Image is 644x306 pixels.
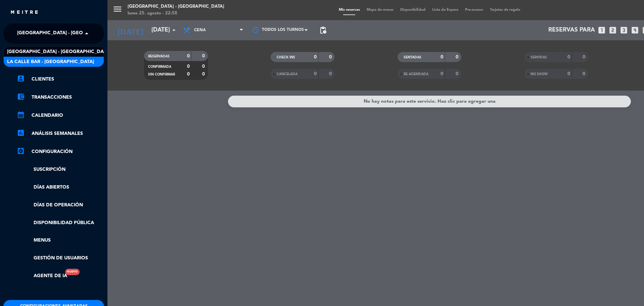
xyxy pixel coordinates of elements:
[17,111,104,119] a: calendar_monthCalendario
[17,130,104,138] a: assessmentANÁLISIS SEMANALES
[17,184,104,191] a: Días abiertos
[17,147,25,155] i: settings_applications
[17,272,67,280] a: Agente de IANuevo
[17,219,104,227] a: Disponibilidad pública
[17,201,104,209] a: Días de Operación
[7,58,94,66] span: La Calle Bar - [GEOGRAPHIC_DATA]
[65,269,80,275] div: Nuevo
[17,166,104,173] a: Suscripción
[17,111,25,119] i: calendar_month
[17,27,121,41] span: [GEOGRAPHIC_DATA] - [GEOGRAPHIC_DATA]
[17,75,104,83] a: account_boxClientes
[17,93,104,101] a: account_balance_walletTransacciones
[17,254,104,262] a: Gestión de usuarios
[17,148,104,156] a: Configuración
[10,10,39,15] img: MEITRE
[7,48,110,56] span: [GEOGRAPHIC_DATA] - [GEOGRAPHIC_DATA]
[17,237,104,244] a: Menus
[17,74,25,83] i: account_box
[17,93,25,101] i: account_balance_wallet
[319,26,327,34] span: pending_actions
[17,129,25,137] i: assessment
